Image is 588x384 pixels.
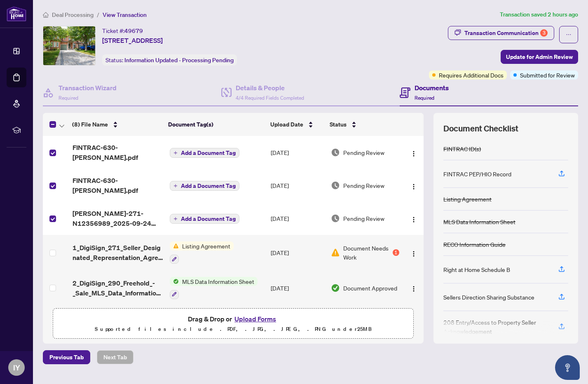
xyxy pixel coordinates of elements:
[73,176,163,195] span: FINTRAC-630-[PERSON_NAME].pdf
[443,318,548,336] div: 208 Entry/Access to Property Seller Acknowledgement
[270,120,303,129] span: Upload Date
[236,83,304,93] h4: Details & People
[415,83,449,93] h4: Documents
[343,181,384,190] span: Pending Review
[236,95,304,101] span: 4/4 Required Fields Completed
[97,10,99,19] li: /
[58,324,408,334] p: Supported files include .PDF, .JPG, .JPEG, .PNG under 25 MB
[103,11,147,19] span: View Transaction
[170,277,179,286] img: Status Icon
[331,214,340,223] img: Document Status
[102,54,237,66] div: Status:
[170,241,234,264] button: Status IconListing Agreement
[102,35,163,45] span: [STREET_ADDRESS]
[506,50,573,63] span: Update for Admin Review
[520,70,575,80] span: Submitted for Review
[566,32,572,37] span: ellipsis
[331,283,340,293] img: Document Status
[97,350,134,364] button: Next Tab
[170,213,239,224] button: Add a Document Tag
[267,202,328,235] td: [DATE]
[69,113,164,136] th: (8) File Name
[173,217,178,221] span: plus
[331,181,340,190] img: Document Status
[464,26,548,40] div: Transaction Communication
[170,181,239,191] button: Add a Document Tag
[410,183,417,190] img: Logo
[232,314,279,324] button: Upload Forms
[443,293,534,302] div: Sellers Direction Sharing Substance
[343,148,384,157] span: Pending Review
[73,243,163,262] span: 1_DigiSign_271_Seller_Designated_Representation_Agreement_Authority_to_Offer_for_Sale_-_PropTx-[P...
[181,216,236,222] span: Add a Document Tag
[53,309,413,339] span: Drag & Drop orUpload FormsSupported files include .PDF, .JPG, .JPEG, .PNG under25MB
[7,6,26,21] img: logo
[73,278,163,298] span: 2_DigiSign_290_Freehold_-_Sale_MLS_Data_Information_Form_-_PropTx-[PERSON_NAME].pdf
[443,217,515,226] div: MLS Data Information Sheet
[170,148,239,158] button: Add a Document Tag
[448,26,554,40] button: Transaction Communication3
[267,136,328,169] td: [DATE]
[59,95,78,101] span: Required
[165,113,267,136] th: Document Tag(s)
[43,26,95,65] img: IMG-N12356989_1.jpg
[443,240,506,249] div: RECO Information Guide
[59,83,117,93] h4: Transaction Wizard
[326,113,401,136] th: Status
[407,246,420,259] button: Logo
[410,251,417,257] img: Logo
[540,29,548,37] div: 3
[407,179,420,192] button: Logo
[393,249,399,256] div: 1
[173,184,178,188] span: plus
[443,194,492,204] div: Listing Agreement
[13,362,20,373] span: IY
[43,12,49,18] span: home
[181,150,236,156] span: Add a Document Tag
[267,235,328,270] td: [DATE]
[501,50,578,64] button: Update for Admin Review
[407,212,420,225] button: Logo
[267,270,328,306] td: [DATE]
[331,148,340,157] img: Document Status
[415,95,434,101] span: Required
[124,27,143,35] span: 49679
[343,283,397,293] span: Document Approved
[443,123,518,134] span: Document Checklist
[170,241,179,251] img: Status Icon
[170,277,258,299] button: Status IconMLS Data Information Sheet
[43,350,90,364] button: Previous Tab
[173,151,178,155] span: plus
[170,214,239,224] button: Add a Document Tag
[267,169,328,202] td: [DATE]
[267,113,326,136] th: Upload Date
[72,120,108,129] span: (8) File Name
[407,281,420,295] button: Logo
[343,214,384,223] span: Pending Review
[500,10,578,19] article: Transaction saved 2 hours ago
[410,216,417,223] img: Logo
[410,150,417,157] img: Logo
[331,248,340,257] img: Document Status
[443,169,511,178] div: FINTRAC PEP/HIO Record
[188,314,279,324] span: Drag & Drop or
[179,277,258,286] span: MLS Data Information Sheet
[170,180,239,191] button: Add a Document Tag
[439,70,504,80] span: Requires Additional Docs
[443,144,481,153] div: FINTRAC ID(s)
[124,56,234,64] span: Information Updated - Processing Pending
[407,146,420,159] button: Logo
[52,11,94,19] span: Deal Processing
[410,286,417,292] img: Logo
[330,120,347,129] span: Status
[102,26,143,35] div: Ticket #:
[181,183,236,189] span: Add a Document Tag
[49,351,84,364] span: Previous Tab
[73,208,163,228] span: [PERSON_NAME]-271-N12356989_2025-09-24 19_19_35.pdf
[170,148,239,158] button: Add a Document Tag
[443,265,510,274] div: Right at Home Schedule B
[343,244,391,262] span: Document Needs Work
[555,355,580,380] button: Open asap
[73,143,163,162] span: FINTRAC-630-[PERSON_NAME].pdf
[179,241,234,251] span: Listing Agreement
